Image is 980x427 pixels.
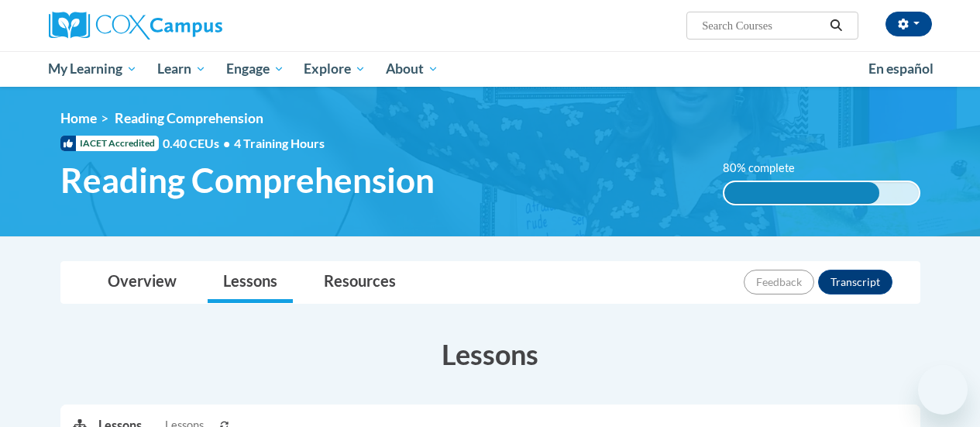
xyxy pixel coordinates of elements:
button: Account Settings [885,12,932,36]
span: Reading Comprehension [115,110,263,126]
a: Cox Campus [49,12,328,40]
a: Engage [216,51,294,87]
div: 80% complete [724,182,880,204]
span: 0.40 CEUs [163,135,234,152]
img: Cox Campus [49,12,222,40]
span: En español [868,60,934,77]
a: Learn [147,51,216,87]
a: Home [60,110,97,126]
button: Search [824,16,848,35]
span: My Learning [48,60,137,78]
a: En español [858,53,944,85]
label: 80% complete [723,160,812,177]
span: About [386,60,438,78]
button: Transcript [818,270,892,294]
a: Explore [294,51,376,87]
button: Feedback [744,270,814,294]
span: Learn [157,60,206,78]
a: Lessons [208,262,293,303]
iframe: Button to launch messaging window [918,365,968,415]
a: My Learning [39,51,148,87]
div: Main menu [37,51,944,87]
span: Reading Comprehension [60,160,435,201]
a: About [376,51,449,87]
span: IACET Accredited [60,136,159,151]
input: Search Courses [700,16,824,35]
span: 4 Training Hours [234,136,325,150]
a: Resources [308,262,411,303]
span: Engage [226,60,284,78]
a: Overview [92,262,192,303]
h3: Lessons [60,335,920,374]
span: Explore [304,60,366,78]
span: • [223,136,230,150]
